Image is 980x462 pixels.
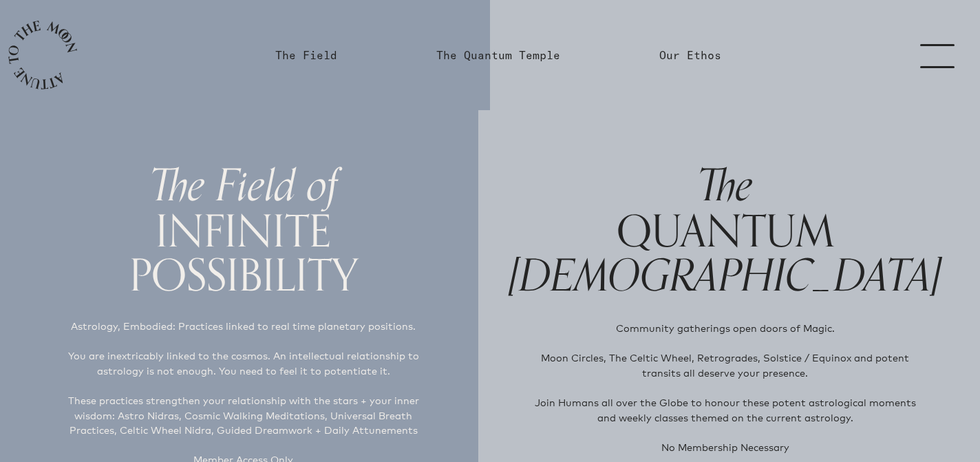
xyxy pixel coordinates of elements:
a: The Field [275,47,337,63]
a: The Quantum Temple [436,47,560,63]
h1: QUANTUM [509,162,941,299]
h1: INFINITE POSSIBILITY [39,162,448,297]
span: The Field of [149,150,337,222]
span: [DEMOGRAPHIC_DATA] [509,240,941,313]
a: Our Ethos [659,47,721,63]
span: The [697,150,753,222]
p: Community gatherings open doors of Magic. Moon Circles, The Celtic Wheel, Retrogrades, Solstice /... [531,321,919,454]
